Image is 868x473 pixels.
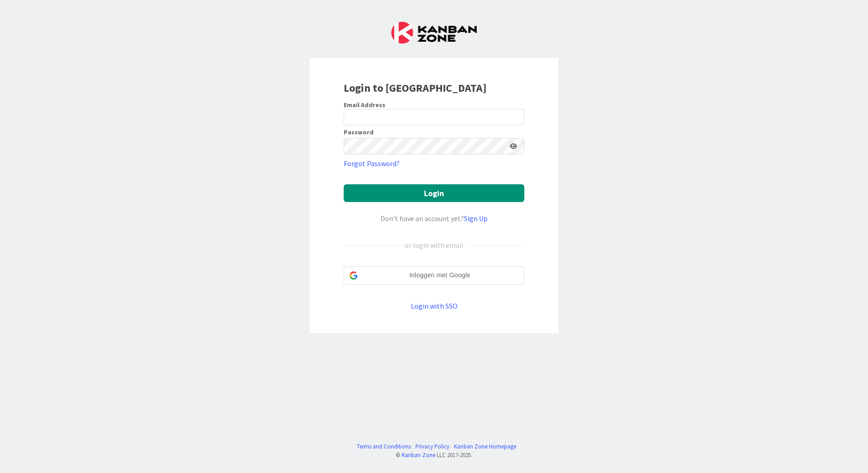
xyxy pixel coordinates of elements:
div: Don’t have an account yet? [344,213,524,224]
img: Kanban Zone [391,22,477,44]
b: Login to [GEOGRAPHIC_DATA] [344,81,487,95]
a: Kanban Zone Homepage [454,442,516,451]
a: Privacy Policy [415,442,449,451]
span: Inloggen met Google [361,271,518,280]
a: Sign Up [464,214,488,223]
div: Inloggen met Google [344,266,524,285]
a: Login with SSO [411,301,458,310]
a: Terms and Conditions [357,442,411,451]
a: Forgot Password? [344,158,399,169]
div: © LLC 2017- 2025 . [352,451,516,459]
label: Email Address [344,101,385,109]
a: Kanban Zone [402,451,435,458]
button: Login [344,184,524,202]
div: or login with email [402,240,466,251]
label: Password [344,129,374,135]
